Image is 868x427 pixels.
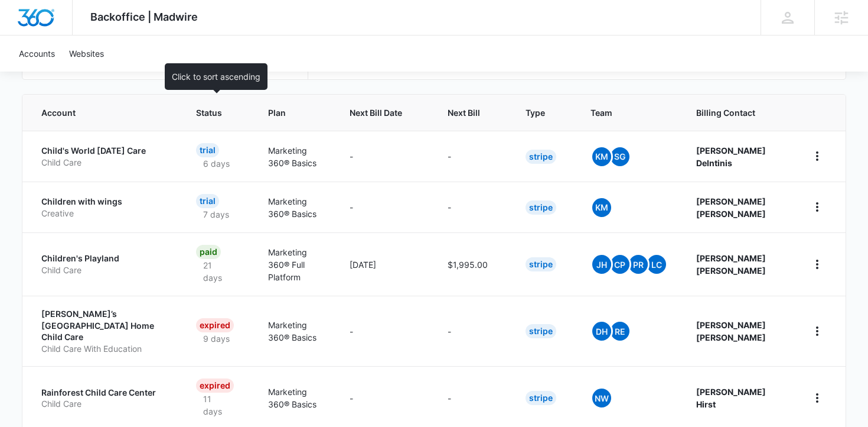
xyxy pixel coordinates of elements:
p: Marketing 360® Basics [268,195,321,220]
span: PR [629,255,648,274]
p: Marketing 360® Basics [268,319,321,344]
a: Rainforest Child Care CenterChild Care [41,387,168,410]
a: Children's PlaylandChild Care [41,253,168,276]
button: home [808,198,827,216]
td: $1,995.00 [433,232,511,296]
div: Stripe [526,200,556,215]
strong: [PERSON_NAME] DeIntinis [696,145,766,168]
a: [PERSON_NAME]’s [GEOGRAPHIC_DATA] Home Child CareChild Care With Education [41,308,168,354]
p: Child Care [41,264,168,276]
div: Expired [196,318,234,332]
div: Stripe [526,257,556,271]
span: KM [592,198,611,217]
span: Team [590,106,651,119]
p: 11 days [196,393,240,418]
button: home [808,389,827,407]
strong: [PERSON_NAME] [PERSON_NAME] [696,320,766,342]
p: Marketing 360® Basics [268,386,321,410]
span: RE [611,322,629,341]
p: 6 days [196,157,237,170]
div: Trial [196,143,219,157]
a: Child's World [DATE] CareChild Care [41,145,168,168]
span: CP [611,255,629,274]
td: - [433,131,511,182]
p: 21 days [196,259,240,284]
button: home [808,322,827,341]
p: 7 days [196,208,236,221]
p: Rainforest Child Care Center [41,387,168,399]
span: Backoffice | Madwire [90,11,198,23]
p: Marketing 360® Full Platform [268,246,321,283]
button: home [808,255,827,274]
div: Stripe [526,391,556,405]
span: KM [592,147,611,166]
p: Child's World [DATE] Care [41,145,168,157]
span: Billing Contact [696,106,779,119]
p: Child Care [41,398,168,410]
td: - [335,131,433,182]
span: JH [592,255,611,274]
td: - [433,182,511,232]
div: Paid [196,245,221,259]
div: Expired [196,379,234,393]
td: - [335,182,433,232]
p: Child Care With Education [41,343,168,355]
strong: [PERSON_NAME] [PERSON_NAME] [696,253,766,276]
td: - [335,296,433,366]
span: NW [592,389,611,407]
span: Type [526,106,545,119]
span: Account [41,106,151,119]
strong: [PERSON_NAME] [PERSON_NAME] [696,196,766,219]
span: Next Bill [448,106,480,119]
a: Accounts [12,35,62,72]
a: Websites [62,35,111,72]
span: SG [611,147,629,166]
span: LC [647,255,666,274]
td: [DATE] [335,232,433,296]
span: Next Bill Date [350,106,402,119]
strong: [PERSON_NAME] Hirst [696,387,766,409]
p: [PERSON_NAME]’s [GEOGRAPHIC_DATA] Home Child Care [41,308,168,343]
span: Plan [268,106,321,119]
td: - [433,296,511,366]
p: Creative [41,208,168,219]
button: home [808,147,827,166]
p: 9 days [196,332,237,345]
p: Children's Playland [41,253,168,264]
p: Children with wings [41,196,168,208]
div: Trial [196,194,219,208]
span: Status [196,106,223,119]
div: Stripe [526,150,556,164]
span: DH [592,322,611,341]
p: Marketing 360® Basics [268,144,321,169]
p: Child Care [41,157,168,169]
div: Stripe [526,324,556,338]
a: Children with wingsCreative [41,196,168,219]
div: Click to sort ascending [165,63,267,90]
